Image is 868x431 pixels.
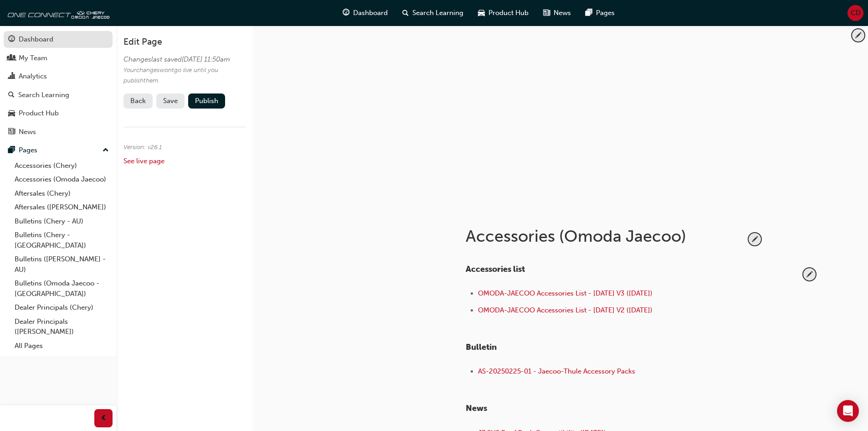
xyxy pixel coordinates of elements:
[852,29,864,42] button: pencil-icon
[11,200,113,214] a: Aftersales ([PERSON_NAME])
[123,157,164,165] a: See live page
[8,109,15,118] span: car-icon
[478,367,635,375] a: AS-20250225-01 - Jaecoo-Thule Accessory Packs
[536,4,578,22] a: news-iconNews
[4,124,113,140] a: News
[395,4,471,22] a: search-iconSearch Learning
[19,127,36,137] div: News
[8,73,15,81] span: chart-icon
[8,36,15,44] span: guage-icon
[488,8,529,18] span: Product Hub
[749,233,761,245] button: pencil-icon
[19,34,53,45] div: Dashboard
[18,90,69,100] div: Search Learning
[8,91,15,99] span: search-icon
[596,8,615,18] span: Pages
[543,7,550,19] span: news-icon
[466,264,525,274] span: Accessories list
[11,214,113,228] a: Bulletins (Chery - AU)
[123,143,162,151] span: Version: v 26 . 1
[353,8,388,18] span: Dashboard
[163,97,178,105] span: Save
[100,413,107,424] span: prev-icon
[11,252,113,276] a: Bulletins ([PERSON_NAME] - AU)
[123,66,218,85] span: Your changes won t go live until you publish them .
[586,7,592,19] span: pages-icon
[11,339,113,353] a: All Pages
[123,36,246,47] h3: Edit Page
[4,142,113,159] button: Pages
[8,54,15,62] span: people-icon
[11,276,113,301] a: Bulletins (Omoda Jaecoo - [GEOGRAPHIC_DATA])
[803,268,816,280] button: pencil-icon
[335,4,395,22] a: guage-iconDashboard
[471,4,536,22] a: car-iconProduct Hub
[156,93,185,109] button: Save
[343,7,349,19] span: guage-icon
[554,8,571,18] span: News
[4,29,113,142] button: DashboardMy TeamAnalyticsSearch LearningProduct HubNews
[412,8,463,18] span: Search Learning
[478,289,652,297] a: OMODA-JAECOO Accessories List - [DATE] V3 ([DATE])
[103,145,109,156] span: up-icon
[123,93,153,109] a: Back
[11,301,113,315] a: Dealer Principals (Chery)
[11,187,113,201] a: Aftersales (Chery)
[188,93,225,109] button: Publish
[19,53,47,63] div: My Team
[478,7,485,19] span: car-icon
[4,68,113,85] a: Analytics
[851,8,861,18] span: CD
[19,108,59,119] div: Product Hub
[466,403,487,413] span: ​News
[4,87,113,104] a: Search Learning
[11,315,113,339] a: Dealer Principals ([PERSON_NAME])
[19,145,37,156] div: Pages
[466,342,497,352] span: Bulletin
[847,5,863,21] button: CD
[4,31,113,48] a: Dashboard
[8,146,15,155] span: pages-icon
[466,226,745,254] div: Accessories (Omoda Jaecoo)
[11,228,113,252] a: Bulletins (Chery - [GEOGRAPHIC_DATA])
[478,306,652,314] a: OMODA-JAECOO Accessories List - [DATE] V2 ([DATE])
[578,4,622,22] a: pages-iconPages
[4,105,113,122] a: Product Hub
[837,400,859,422] div: Open Intercom Messenger
[11,159,113,173] a: Accessories (Chery)
[11,172,113,187] a: Accessories (Omoda Jaecoo)
[5,4,109,22] img: oneconnect
[19,71,47,82] div: Analytics
[123,54,242,65] div: Changes last saved [DATE] 11:50am
[8,128,15,136] span: news-icon
[402,7,409,19] span: search-icon
[4,50,113,67] a: My Team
